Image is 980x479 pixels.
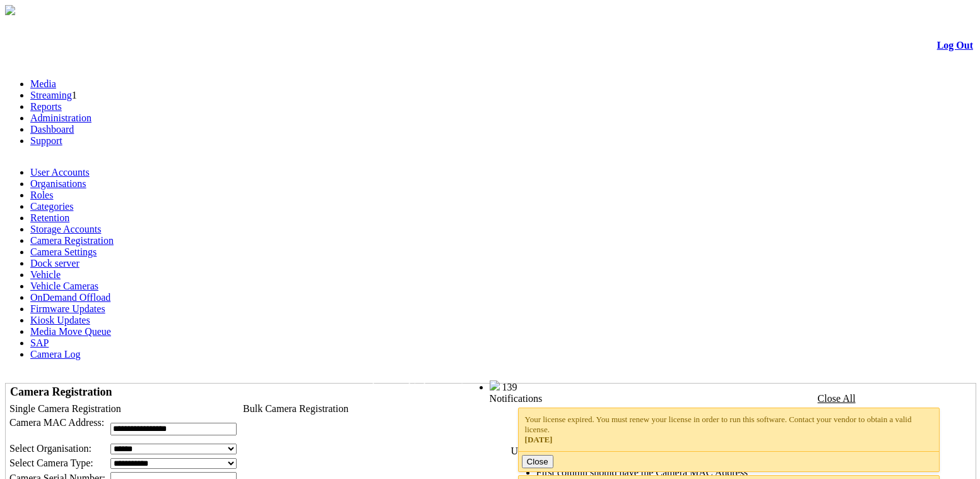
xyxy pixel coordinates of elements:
[522,455,553,468] button: Close
[362,381,464,391] span: Welcome, Aqil (Administrator)
[525,415,933,445] div: Your license expired. You must renew your license in order to run this software. Contact your ven...
[30,235,114,246] a: Camera Registration
[30,315,90,325] a: Kiosk Updates
[30,292,110,303] a: OnDemand Offload
[30,90,72,100] a: Streaming
[30,303,105,314] a: Firmware Updates
[502,382,517,392] span: 139
[30,224,101,234] a: Storage Accounts
[30,281,98,291] a: Vehicle Cameras
[72,90,77,100] span: 1
[10,385,112,398] span: Camera Registration
[30,201,73,212] a: Categories
[30,212,69,223] a: Retention
[30,190,53,200] a: Roles
[30,337,49,348] a: SAP
[30,246,97,257] a: Camera Settings
[937,40,973,51] a: Log Out
[490,393,948,404] div: Notifications
[9,403,121,414] span: Single Camera Registration
[5,5,15,15] img: arrow-3.png
[30,135,62,146] a: Support
[525,435,553,444] span: [DATE]
[30,124,74,135] a: Dashboard
[9,458,93,468] span: Select Camera Type:
[9,417,104,428] span: Camera MAC Address:
[30,326,111,337] a: Media Move Queue
[30,112,92,123] a: Administration
[243,403,348,414] span: Bulk Camera Registration
[818,393,856,404] a: Close All
[30,101,62,112] a: Reports
[30,258,80,269] a: Dock server
[30,178,86,189] a: Organisations
[30,349,81,360] a: Camera Log
[30,78,56,89] a: Media
[9,443,92,454] span: Select Organisation:
[490,380,500,391] img: bell25.png
[30,269,61,280] a: Vehicle
[30,167,90,178] a: User Accounts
